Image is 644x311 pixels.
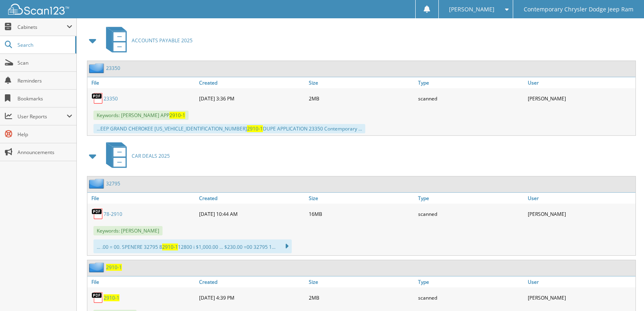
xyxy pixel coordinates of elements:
[87,276,197,287] a: File
[526,90,635,107] div: [PERSON_NAME]
[93,239,292,253] div: ... .00 = 00. SPENERE 32795 8 12800 i $1,000.00 ... $230.00 =00 32795 1...
[87,193,197,204] a: File
[132,37,193,44] span: ACCOUNTS PAYABLE 2025
[104,294,119,301] a: 2910-1
[307,77,416,88] a: Size
[526,289,635,306] div: [PERSON_NAME]
[106,180,120,187] a: 32795
[247,125,263,132] span: 2910-1
[89,63,106,73] img: folder2.png
[101,140,170,172] a: CAR DEALS 2025
[89,178,106,189] img: folder2.png
[307,193,416,204] a: Size
[91,208,104,220] img: PDF.png
[416,77,526,88] a: Type
[91,92,104,104] img: PDF.png
[106,264,122,271] a: 2910-1
[197,77,307,88] a: Created
[17,131,72,138] span: Help
[197,276,307,287] a: Created
[132,152,170,159] span: CAR DEALS 2025
[104,211,122,217] a: 78-2910
[526,193,635,204] a: User
[91,291,104,304] img: PDF.png
[8,4,69,15] img: scan123-logo-white.svg
[169,112,185,119] span: 2910-1
[101,24,193,57] a: ACCOUNTS PAYABLE 2025
[526,206,635,222] div: [PERSON_NAME]
[307,289,416,306] div: 2MB
[17,41,71,48] span: Search
[197,90,307,107] div: [DATE] 3:36 PM
[307,206,416,222] div: 16MB
[416,90,526,107] div: scanned
[106,65,120,72] a: 23350
[416,206,526,222] div: scanned
[93,226,163,235] span: Keywords: [PERSON_NAME]
[197,289,307,306] div: [DATE] 4:39 PM
[17,113,67,120] span: User Reports
[87,77,197,88] a: File
[603,272,644,311] iframe: Chat Widget
[416,193,526,204] a: Type
[104,95,118,102] a: 23350
[17,59,72,66] span: Scan
[93,124,365,133] div: ...EEP GRAND CHEROKEE [US_VEHICLE_IDENTIFICATION_NUMBER] DUPE APPLICATION 23350 Contemporary ...
[17,77,72,84] span: Reminders
[93,111,189,120] span: Keywords: [PERSON_NAME] APP
[17,95,72,102] span: Bookmarks
[17,24,67,30] span: Cabinets
[416,289,526,306] div: scanned
[17,149,72,156] span: Announcements
[307,276,416,287] a: Size
[524,7,633,12] span: Contemporary Chrysler Dodge Jeep Ram
[89,262,106,272] img: folder2.png
[307,90,416,107] div: 2MB
[526,276,635,287] a: User
[197,193,307,204] a: Created
[162,244,178,250] span: 2910-1
[197,206,307,222] div: [DATE] 10:44 AM
[526,77,635,88] a: User
[449,7,494,12] span: [PERSON_NAME]
[416,276,526,287] a: Type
